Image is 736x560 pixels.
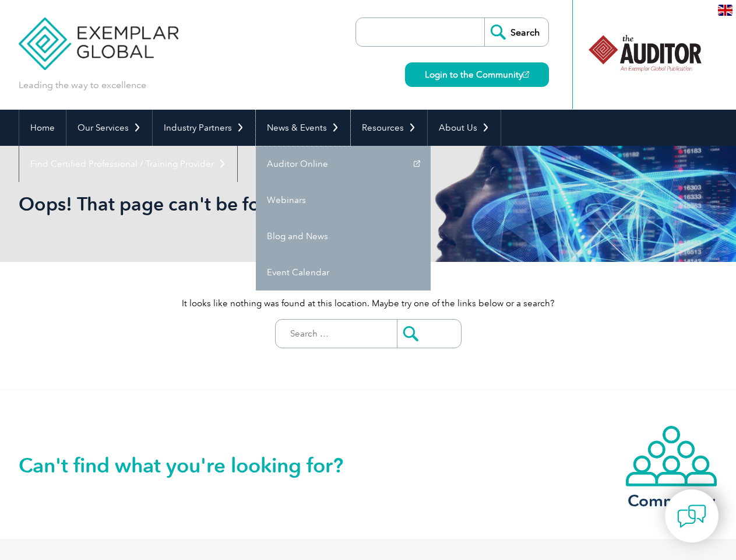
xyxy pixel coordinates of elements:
[19,110,66,146] a: Home
[256,110,350,146] a: News & Events
[256,218,431,254] a: Blog and News
[677,502,706,531] img: contact-chat.png
[405,62,549,87] a: Login to the Community
[256,146,431,182] a: Auditor Online
[523,71,529,78] img: open_square.png
[256,182,431,218] a: Webinars
[351,110,427,146] a: Resources
[19,297,718,310] p: It looks like nothing was found at this location. Maybe try one of the links below or a search?
[19,79,146,92] p: Leading the way to excellence
[153,110,255,146] a: Industry Partners
[256,254,431,290] a: Event Calendar
[397,320,461,348] input: Submit
[19,456,368,475] h2: Can't find what you're looking for?
[718,5,733,16] img: en
[484,18,548,46] input: Search
[625,425,718,508] a: Community
[66,110,152,146] a: Our Services
[428,110,501,146] a: About Us
[19,146,237,182] a: Find Certified Professional / Training Provider
[625,494,718,508] h3: Community
[625,425,718,488] img: icon-community.webp
[19,192,466,215] h1: Oops! That page can't be found.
